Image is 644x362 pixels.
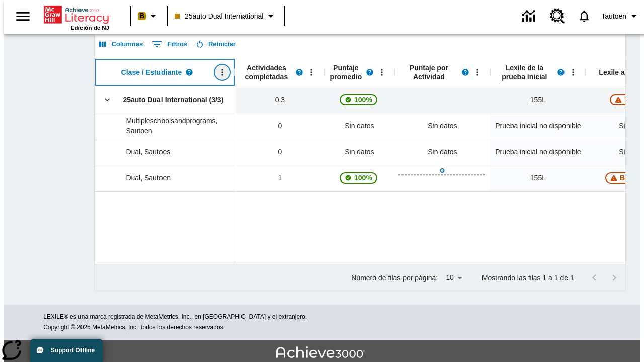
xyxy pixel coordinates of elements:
span: Sin datos [340,142,379,162]
button: Clic aquí para contraer la fila de la clase [100,92,115,107]
span: Edición de NJ [71,25,109,31]
button: Boost El color de la clase es melocotón. Cambiar el color de la clase. [134,7,164,25]
button: Seleccionar columnas [97,37,145,52]
span: 1 [278,173,282,184]
button: Abrir el menú lateral [8,2,38,31]
svg: Clic aquí para contraer la fila de la clase [102,95,112,105]
a: Notificaciones [571,3,597,29]
button: Lea más sobre Clase / Estudiante [182,65,197,80]
p: Mostrando las filas 1 a 1 de 1 [482,273,574,283]
p: Número de filas por página: [351,273,438,283]
div: 1, Dual, Sautoen [235,165,324,191]
div: 0, Dual, Sautoes [235,139,324,165]
span: Dual, Sautoes [126,147,170,157]
span: Actividades completadas [240,63,292,81]
div: Portada [44,4,109,31]
button: Mostrar filtros [149,36,190,52]
span: Multipleschoolsandprograms, Sautoen [126,116,230,136]
button: Support Offline [30,339,103,362]
button: Abrir menú [304,65,319,80]
div: Clase / Estudiante, fijar [95,58,235,86]
span: Prueba inicial no disponible, Dual, Sautoes [495,147,581,157]
span: Support Offline [51,347,95,354]
span: 0 [278,147,282,157]
span: Clase / Estudiante [121,68,182,77]
button: Perfil/Configuración [597,7,644,25]
button: Clase: 25auto Dual International, Selecciona una clase [171,7,281,25]
button: Abrir menú [374,65,389,80]
div: Sin datos, Dual, Sautoes [324,139,394,165]
span: Lexile actual [599,68,641,77]
button: Lea más sobre el Puntaje por actividad [458,65,473,80]
div: , 100%, La puntuación media de 100% correspondiente al primer intento de este estudiante de respo... [324,165,394,191]
button: Lea más sobre el Puntaje promedio [362,65,377,80]
div: 0.3, 25auto Dual International (3/3) [235,86,324,113]
span: B [139,10,144,22]
span: Tautoen [601,11,626,22]
span: 100% [350,169,376,187]
span: 0.3 [275,95,285,105]
button: Abrir menú [566,65,581,80]
button: Reiniciar [194,37,238,52]
button: Abrir Datos de actividades completadas, Dual, Sautoen [398,168,486,188]
a: Centro de recursos, Se abrirá en una pestaña nueva. [544,3,571,30]
span: Sin datos [340,116,379,136]
div: Sin datos, Multipleschoolsandprograms, Sautoen [324,113,394,139]
span: 25auto Dual International (3/3) [123,95,223,105]
span: Prueba inicial no disponible, Multipleschoolsandprograms, Sautoen [495,121,581,131]
span: 0 [278,121,282,131]
div: Sin datos, Multipleschoolsandprograms, Sautoen [423,116,462,136]
div: Sin datos, Dual, Sautoes [423,142,462,162]
button: Abrir menú [470,65,485,80]
span: 25auto Dual International [175,11,263,22]
span: Puntaje promedio [329,63,362,81]
button: Lea más sobre Actividades completadas [292,65,307,80]
div: , 100%, La puntuación media de 100% correspondiente al primer intento de este estudiante de respo... [324,86,394,113]
span: 155 Lexile, Dual, Sautoen [530,173,546,184]
span: 100% [350,90,376,109]
span: Lexile de la prueba inicial [495,63,553,81]
p: LEXILE® es una marca registrada de MetaMetrics, Inc., en [GEOGRAPHIC_DATA] y el extranjero. [43,312,601,322]
span: Puntaje por Actividad [399,63,458,81]
span: Dual, Sautoen [126,173,171,183]
button: Lea más sobre el Lexile de la prueba inicial [553,65,569,80]
span: Copyright © 2025 MetaMetrics, Inc. Todos los derechos reservados. [43,324,225,331]
a: Centro de información [516,3,544,30]
div: 10 [442,270,466,285]
span: 155 Lexile, 25auto Dual International (3/3) [530,95,546,105]
div: 0, Multipleschoolsandprograms, Sautoen [235,113,324,139]
button: Clase / Estudiante, fijar, Abrir menú, [215,65,230,80]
